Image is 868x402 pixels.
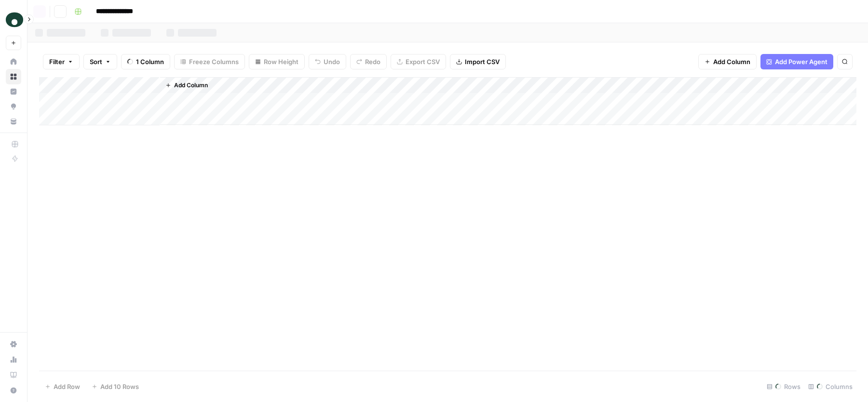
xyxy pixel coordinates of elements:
[121,54,170,69] button: 1 Column
[698,54,757,69] button: Add Column
[6,69,21,84] a: Browse
[43,54,80,69] button: Filter
[90,57,102,67] span: Sort
[6,367,21,383] a: Learning Hub
[465,57,500,67] span: Import CSV
[174,54,245,69] button: Freeze Columns
[6,11,23,28] img: Oyster Logo
[136,57,164,67] span: 1 Column
[54,382,80,391] span: Add Row
[309,54,346,69] button: Undo
[6,8,21,32] button: Workspace: Oyster
[760,54,833,69] button: Add Power Agent
[39,379,86,394] button: Add Row
[324,57,340,67] span: Undo
[6,352,21,367] a: Usage
[775,57,827,67] span: Add Power Agent
[450,54,506,69] button: Import CSV
[6,84,21,99] a: Insights
[391,54,446,69] button: Export CSV
[49,57,65,67] span: Filter
[6,114,21,129] a: Your Data
[6,54,21,69] a: Home
[189,57,239,67] span: Freeze Columns
[174,81,208,90] span: Add Column
[6,336,21,352] a: Settings
[100,382,139,391] span: Add 10 Rows
[83,54,117,69] button: Sort
[350,54,387,69] button: Redo
[86,379,145,394] button: Add 10 Rows
[264,57,298,67] span: Row Height
[365,57,380,67] span: Redo
[406,57,440,67] span: Export CSV
[249,54,305,69] button: Row Height
[804,379,856,394] div: Columns
[6,383,21,398] button: Help + Support
[162,79,212,92] button: Add Column
[713,57,750,67] span: Add Column
[6,99,21,114] a: Opportunities
[763,379,804,394] div: Rows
